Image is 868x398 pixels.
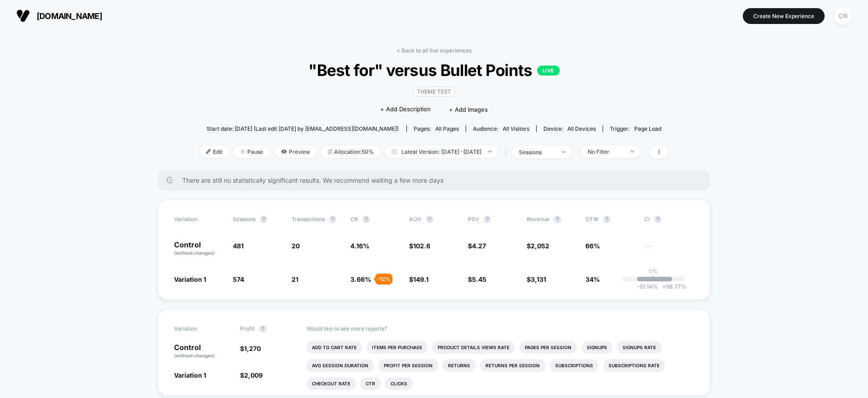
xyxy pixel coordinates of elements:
li: Avg Session Duration [307,359,374,372]
span: $ [240,371,263,379]
span: Pause [234,146,270,158]
span: 20 [292,242,300,250]
span: [DOMAIN_NAME] [37,11,102,21]
p: | [652,275,654,281]
button: ? [426,216,433,223]
span: $ [409,275,429,283]
img: end [562,151,565,153]
p: Control [174,241,224,256]
span: Preview [274,146,317,158]
span: 66% [585,242,600,250]
span: 3,131 [531,275,546,283]
li: Clicks [385,377,413,390]
img: end [488,151,491,152]
p: LIVE [537,66,560,76]
button: ? [363,216,370,223]
span: Transactions [292,216,325,223]
button: ? [654,216,661,223]
li: Subscriptions [550,359,599,372]
button: [DOMAIN_NAME] [14,9,105,23]
button: ? [260,216,267,223]
span: 574 [233,275,244,283]
li: Signups Rate [617,341,661,354]
span: Device: [536,125,603,132]
div: No Filter [588,148,624,155]
span: $ [468,275,486,283]
img: end [631,151,634,152]
span: Theme Test [413,86,455,97]
div: Audience: [473,125,529,132]
li: Items Per Purchase [367,341,428,354]
span: $ [468,242,486,250]
li: Returns [443,359,476,372]
button: ? [484,216,491,223]
div: - 12 % [375,274,392,284]
span: Sessions [233,216,255,223]
p: Would like to see more reports? [307,325,694,332]
div: CN [834,7,852,25]
span: 58.77 % [658,283,686,290]
span: + Add Description [380,105,431,114]
img: rebalance [328,149,332,154]
span: 2,009 [244,371,263,379]
span: 2,052 [531,242,549,250]
span: OTW [585,216,635,223]
span: 3.66 % [350,275,371,283]
p: Control [174,344,231,359]
span: $ [240,345,261,352]
span: 149.1 [413,275,429,283]
img: Visually logo [16,9,30,23]
span: all devices [567,125,596,132]
span: 5.45 [472,275,486,283]
li: Returns Per Session [480,359,545,372]
span: + Add Images [449,106,488,113]
li: Subscriptions Rate [603,359,665,372]
span: CI [644,216,694,223]
span: 102.6 [413,242,430,250]
span: CR [350,216,358,223]
span: (without changes) [174,250,215,256]
li: Checkout Rate [307,377,356,390]
span: 34% [585,275,600,283]
span: Latest Version: [DATE] - [DATE] [385,146,498,158]
button: CN [831,7,854,25]
li: Signups [581,341,613,354]
span: "Best for" versus Bullet Points [223,61,645,80]
button: ? [603,216,610,223]
span: all pages [435,125,459,132]
span: AOV [409,216,421,223]
li: Product Details Views Rate [432,341,515,354]
img: edit [206,149,211,154]
span: (without changes) [174,353,215,358]
span: -51.14 % [637,283,658,290]
span: | [503,146,512,159]
img: end [241,149,245,154]
span: $ [527,275,546,283]
a: < Back to all live experiences [396,47,472,54]
span: 4.27 [472,242,486,250]
span: Variation [174,216,224,223]
li: Add To Cart Rate [307,341,362,354]
li: Pages Per Session [519,341,577,354]
li: Ctr [360,377,381,390]
button: Create New Experience [743,8,825,24]
span: $ [409,242,430,250]
span: There are still no statistically significant results. We recommend waiting a few more days [182,176,692,184]
span: Variation 1 [174,275,206,283]
span: All Visitors [503,125,529,132]
span: Variation [174,325,224,332]
span: Allocation: 50% [321,146,381,158]
span: Page Load [634,125,661,132]
button: ? [554,216,561,223]
span: Variation 1 [174,371,206,379]
button: ? [259,325,266,332]
button: ? [329,216,336,223]
div: Trigger: [610,125,661,132]
div: Pages: [414,125,459,132]
p: 0% [649,268,658,275]
span: 481 [233,242,244,250]
div: sessions [519,149,555,156]
span: + [662,283,666,290]
span: Edit [199,146,229,158]
span: 4.16 % [350,242,369,250]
